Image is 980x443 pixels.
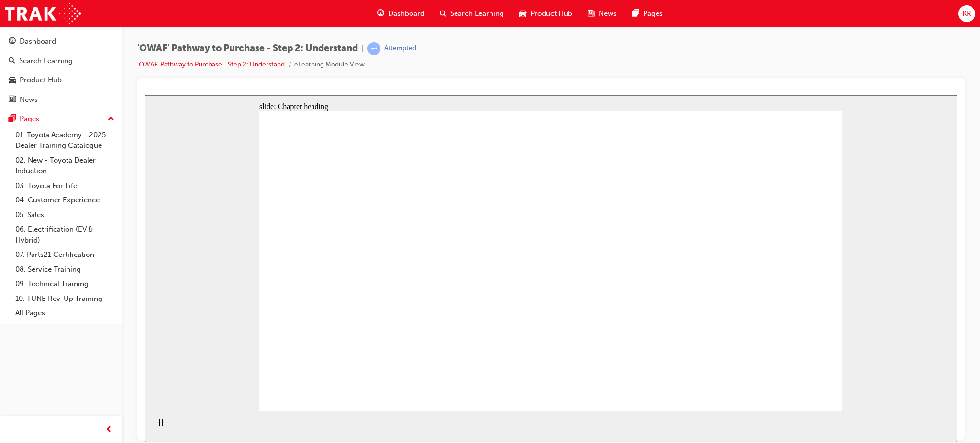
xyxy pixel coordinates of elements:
span: search-icon [440,8,446,20]
a: Product Hub [4,71,118,89]
a: 02. New - Toyota Dealer Induction [11,153,118,178]
button: DashboardSearch LearningProduct HubNews [4,31,118,110]
div: Search Learning [19,55,73,66]
a: Search Learning [4,52,118,70]
div: Pages [20,113,39,124]
span: up-icon [108,113,114,125]
a: All Pages [11,306,118,321]
span: Pages [643,8,663,19]
button: Pages [4,110,118,128]
a: 03. Toyota For Life [11,178,118,193]
span: news-icon [9,96,16,104]
div: News [20,94,38,105]
a: 06. Electrification (EV & Hybrid) [11,222,118,247]
span: | [362,43,364,54]
span: guage-icon [377,8,384,20]
span: pages-icon [632,8,639,20]
img: Trak [5,3,81,24]
button: KR [958,5,975,22]
a: pages-iconPages [624,4,670,23]
a: 10. TUNE Rev-Up Training [11,291,118,306]
div: playback controls [5,316,21,347]
a: 08. Service Training [11,262,118,277]
span: guage-icon [9,37,16,46]
div: Product Hub [20,75,62,86]
span: car-icon [9,76,16,85]
a: guage-iconDashboard [369,4,432,23]
span: News [599,8,617,19]
span: car-icon [519,8,526,20]
span: Search Learning [450,8,504,19]
span: learningRecordVerb_ATTEMPT-icon [367,42,380,55]
span: Dashboard [388,8,424,19]
div: Dashboard [20,36,56,47]
button: Pause (Ctrl+Alt+P) [5,323,21,340]
span: KR [962,8,971,19]
a: 'OWAF' Pathway to Purchase - Step 2: Understand [137,60,285,68]
span: Product Hub [530,8,572,19]
li: eLearning Module View [294,59,365,70]
a: 01. Toyota Academy - 2025 Dealer Training Catalogue [11,128,118,153]
a: 05. Sales [11,208,118,222]
a: 07. Parts21 Certification [11,247,118,262]
a: 09. Technical Training [11,277,118,291]
a: 04. Customer Experience [11,193,118,208]
span: prev-icon [105,424,112,436]
span: news-icon [588,8,595,20]
a: car-iconProduct Hub [512,4,580,23]
a: News [4,91,118,109]
a: Dashboard [4,33,118,50]
a: search-iconSearch Learning [432,4,512,23]
div: Attempted [384,44,416,53]
a: news-iconNews [580,4,624,23]
span: pages-icon [9,115,16,123]
span: search-icon [9,57,15,66]
span: 'OWAF' Pathway to Purchase - Step 2: Understand [137,43,358,54]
